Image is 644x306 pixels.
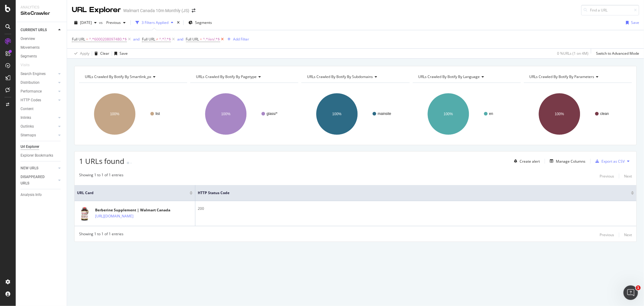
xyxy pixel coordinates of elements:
a: Distribution [21,80,56,86]
h4: URLs Crawled By Botify By subdomains [306,72,404,82]
div: Inlinks [21,115,31,121]
button: Export as CSV [593,156,625,166]
div: - [130,160,132,165]
text: 100% [221,112,231,116]
h4: URLs Crawled By Botify By language [417,72,515,82]
a: Sitemaps [21,132,56,138]
div: Next [624,232,632,237]
div: Content [21,106,34,112]
svg: A chart. [301,88,409,140]
div: DISAPPEARED URLS [21,174,51,187]
input: Find a URL [581,5,639,15]
h4: URLs Crawled By Botify By smartlink_px [84,72,182,82]
span: ^.*6000208097480.*$ [89,35,127,44]
div: 3 Filters Applied [142,20,168,25]
svg: A chart. [190,88,298,140]
a: Inlinks [21,115,56,121]
div: Clear [100,51,109,56]
span: Segments [195,20,212,25]
span: HTTP Status Code [198,190,622,196]
div: Analysis Info [21,192,42,198]
a: HTTP Codes [21,97,56,103]
div: Explorer Bookmarks [21,152,53,159]
button: Save [623,18,639,28]
a: Outlinks [21,123,56,130]
div: Save [631,20,639,25]
div: Switch to Advanced Mode [596,51,639,56]
a: NEW URLS [21,165,56,171]
div: Previous [600,232,614,237]
div: NEW URLS [21,165,38,171]
div: Sitemaps [21,132,36,138]
svg: A chart. [524,88,632,140]
iframe: Intercom live chat [623,285,638,300]
span: URLs Crawled By Botify By parameters [530,74,594,79]
span: URLs Crawled By Botify By subdomains [307,74,373,79]
div: Overview [21,36,35,42]
div: Segments [21,53,37,60]
div: CURRENT URLS [21,27,47,33]
a: Movements [21,44,62,51]
div: Performance [21,88,42,95]
svg: A chart. [413,88,521,140]
button: [DATE] [72,18,99,28]
button: Next [624,172,632,180]
a: Search Engines [21,71,56,77]
div: Add Filter [233,37,249,42]
span: Full URL [72,37,85,42]
span: vs [99,20,104,25]
div: SiteCrawler [21,10,62,17]
text: en [489,112,493,116]
div: Search Engines [21,71,46,77]
button: 3 Filters Applied [133,18,176,28]
a: Performance [21,88,56,95]
span: URLs Crawled By Botify By pagetype [196,74,257,79]
text: glass/* [267,112,277,116]
text: 100% [555,112,564,116]
button: Segments [186,18,214,28]
div: Walmart Canada 10m Monthly (JS) [123,8,189,14]
span: Previous [104,20,121,25]
text: mainsite [378,112,391,116]
span: 1 URLs found [79,156,124,166]
h4: URLs Crawled By Botify By pagetype [195,72,293,82]
button: Previous [600,231,614,239]
div: Visits [21,62,30,68]
button: Manage Columns [547,158,585,165]
div: Manage Columns [556,159,585,164]
span: URLs Crawled By Botify By smartlink_px [85,74,151,79]
div: 0 % URLs ( 1 on 4M ) [557,51,588,56]
span: Full URL [142,37,155,42]
a: Explorer Bookmarks [21,152,62,159]
div: Movements [21,44,40,51]
div: Export as CSV [601,159,625,164]
span: = [86,37,88,42]
button: and [177,36,184,42]
h4: URLs Crawled By Botify By parameters [528,72,626,82]
div: Url Explorer [21,144,39,150]
div: HTTP Codes [21,97,41,103]
button: Switch to Advanced Mode [594,49,639,58]
button: Next [624,231,632,239]
div: times [176,20,181,26]
div: and [177,37,184,42]
a: Content [21,106,62,112]
a: [URL][DOMAIN_NAME] [95,213,133,219]
a: Analysis Info [21,192,62,198]
text: 100% [332,112,342,116]
div: A chart. [79,88,187,140]
button: Previous [600,172,614,180]
button: and [133,36,139,42]
button: Save [112,49,128,58]
div: Analytics [21,5,62,10]
button: Previous [104,18,128,28]
span: ≠ [156,37,158,42]
span: URLs Crawled By Botify By language [418,74,480,79]
span: Full URL [186,37,199,42]
div: Previous [600,174,614,179]
div: Outlinks [21,123,34,130]
div: Distribution [21,80,40,86]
